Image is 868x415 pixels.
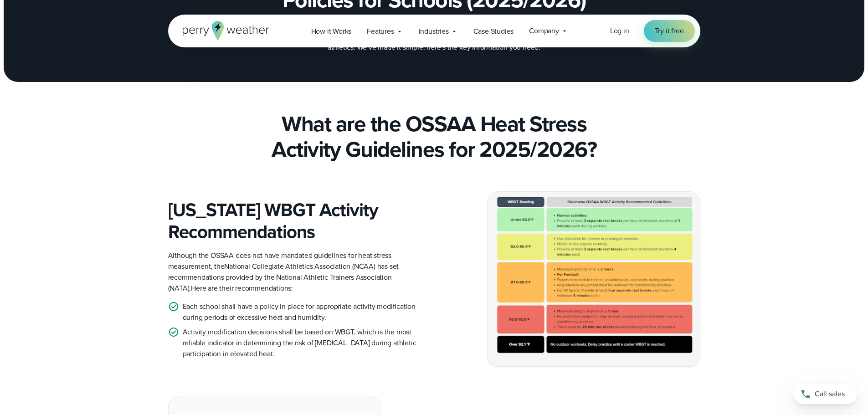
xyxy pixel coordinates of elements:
[610,26,629,36] span: Log in
[419,26,449,37] span: Industries
[529,26,559,36] span: Company
[793,384,857,404] a: Call sales
[168,111,700,162] h2: What are the OSSAA Heat Stress Activity Guidelines for 2025/2026?
[466,22,522,41] a: Case Studies
[303,22,360,41] a: How it Works
[655,26,684,36] span: Try it free
[183,327,427,359] p: Activity modification decisions shall be based on WBGT, which is the most reliable indicator in d...
[644,20,695,42] a: Try it free
[183,301,427,323] p: Each school shall have a policy in place for appropriate activity modification during periods of ...
[168,250,427,294] p: National Collegiate Athletics Association (NCAA) has set recommendations provided by the National...
[191,283,293,293] span: Here are their recommendations:
[488,192,700,366] img: Oklahoma OSSAA WBGT Guidelines
[610,26,629,36] a: Log in
[311,26,352,37] span: How it Works
[367,26,394,37] span: Features
[168,250,391,272] span: Although the OSSAA does not have mandated guidelines for heat stress measurement, the
[168,199,427,243] h3: [US_STATE] WBGT Activity Recommendations
[815,389,845,400] span: Call sales
[473,26,514,37] span: Case Studies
